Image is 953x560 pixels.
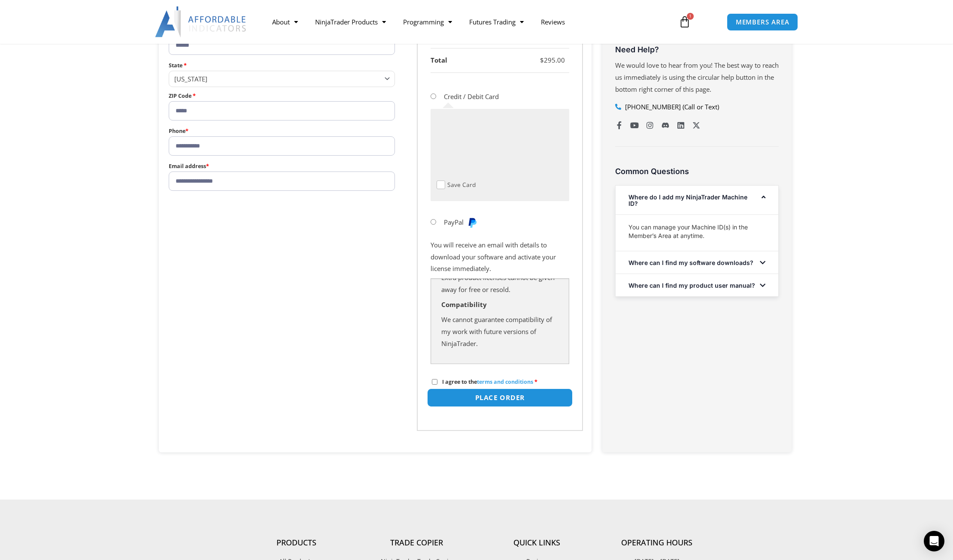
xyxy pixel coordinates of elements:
iframe: Secure payment input frame [435,113,562,178]
span: We would love to hear from you! The best way to reach us immediately is using the circular help b... [615,61,779,93]
abbr: required [534,378,537,385]
img: LogoAI | Affordable Indicators – NinjaTrader [155,6,247,37]
label: ZIP Code [169,90,395,101]
a: Futures Trading [461,12,532,32]
a: Programming [395,12,461,32]
a: MEMBERS AREA [727,13,798,31]
strong: Total [431,56,447,64]
h3: Need Help? [615,45,779,54]
nav: Menu [264,12,669,32]
input: I agree to theterms and conditions * [432,379,437,385]
button: Place order [427,388,573,407]
strong: Compatibility [441,300,487,309]
div: Where do I add my NinjaTrader Machine ID? [616,214,778,251]
p: You will receive an email with details to download your software and activate your license immedi... [431,239,569,275]
div: Where do I add my NinjaTrader Machine ID? [616,186,778,214]
span: [PHONE_NUMBER] (Call or Text) [623,101,719,113]
p: Extra product licenses cannot be given away for free or resold. [441,272,558,296]
h4: Trade Copier [356,538,476,548]
label: Credit / Debit Card [444,92,499,101]
a: About [264,12,307,32]
div: Where can I find my product user manual? [616,274,778,296]
label: PayPal [444,218,477,226]
label: Save Card [447,181,476,190]
span: MEMBERS AREA [736,19,789,25]
a: Where can I find my software downloads? [628,259,753,266]
span: New Jersey [174,75,382,83]
h4: Products [236,538,356,548]
p: You can manage your Machine ID(s) in the Member’s Area at anytime. [628,223,765,240]
label: Email address [169,161,395,172]
a: terms and conditions [477,378,533,385]
h4: Operating Hours [597,538,717,548]
div: Open Intercom Messenger [924,531,944,551]
p: We cannot guarantee compatibility of my work with future versions of NinjaTrader. [441,314,558,350]
bdi: 295.00 [540,56,565,64]
img: PayPal [467,217,477,228]
span: I agree to the [442,378,533,385]
a: Where can I find my product user manual? [628,282,755,289]
a: NinjaTrader Products [307,12,395,32]
span: 1 [687,13,694,20]
h4: Quick Links [476,538,597,548]
a: 1 [666,9,704,34]
div: Where can I find my software downloads? [616,251,778,274]
label: State [169,60,395,71]
span: $ [540,56,544,64]
label: Phone [169,126,395,136]
a: Where do I add my NinjaTrader Machine ID? [628,193,747,207]
h3: Common Questions [615,166,779,176]
span: State [169,71,395,87]
a: Reviews [532,12,574,32]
